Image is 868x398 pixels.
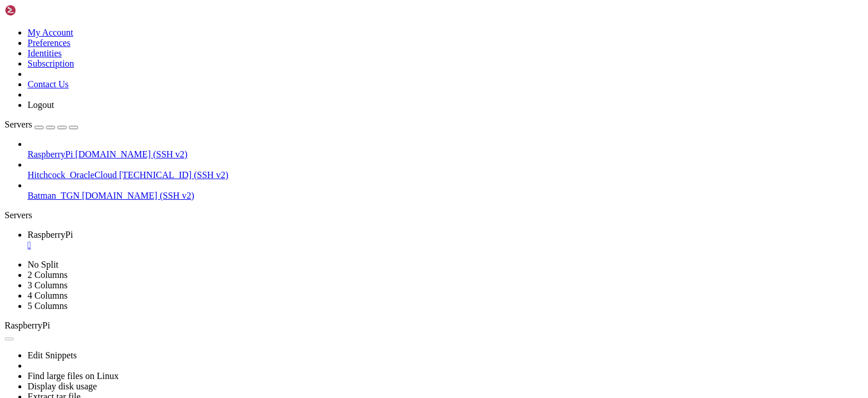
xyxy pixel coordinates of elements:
[28,160,863,180] li: Hitchcock_OracleCloud [TECHNICAL_ID] (SSH v2)
[5,14,9,24] div: (0, 1)
[28,350,77,360] a: Edit Snippets
[82,191,195,200] span: [DOMAIN_NAME] (SSH v2)
[28,149,73,159] span: RaspberryPi
[5,119,78,129] a: Servers
[28,381,97,391] a: Display disk usage
[28,371,119,381] a: Find large files on Linux
[28,180,863,201] li: Batman_TGN [DOMAIN_NAME] (SSH v2)
[28,170,117,180] span: Hitchcock_OracleCloud
[5,210,863,221] div: Servers
[28,260,59,269] a: No Split
[28,48,62,58] a: Identities
[28,38,71,48] a: Preferences
[5,5,719,14] x-row: Connecting [DOMAIN_NAME]...
[5,320,50,330] span: RaspberryPi
[28,191,80,200] span: Batman_TGN
[28,79,69,89] a: Contact Us
[28,230,863,250] a: RaspberryPi
[28,230,73,239] span: RaspberryPi
[28,59,74,68] a: Subscription
[28,240,863,250] a: 
[28,28,73,37] a: My Account
[28,139,863,160] li: RaspberryPi [DOMAIN_NAME] (SSH v2)
[28,191,863,201] a: Batman_TGN [DOMAIN_NAME] (SSH v2)
[28,149,863,160] a: RaspberryPi [DOMAIN_NAME] (SSH v2)
[119,170,228,180] span: [TECHNICAL_ID] (SSH v2)
[28,170,863,180] a: Hitchcock_OracleCloud [TECHNICAL_ID] (SSH v2)
[5,119,32,129] span: Servers
[28,100,54,110] a: Logout
[28,270,68,280] a: 2 Columns
[28,301,68,311] a: 5 Columns
[75,149,188,159] span: [DOMAIN_NAME] (SSH v2)
[28,280,68,290] a: 3 Columns
[28,291,68,300] a: 4 Columns
[5,5,71,16] img: Shellngn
